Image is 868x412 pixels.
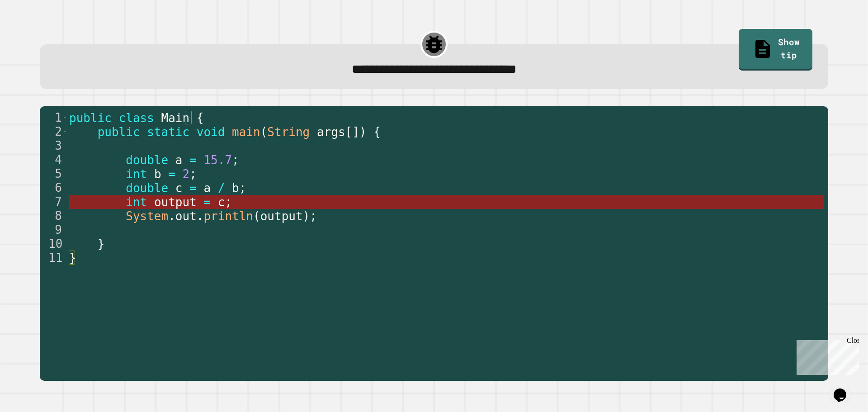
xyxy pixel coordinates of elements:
[40,139,68,153] div: 3
[126,181,168,195] span: double
[793,336,859,375] iframe: chat widget
[204,209,254,223] span: println
[232,125,260,139] span: main
[189,181,197,195] span: =
[317,125,345,139] span: args
[147,125,189,139] span: static
[40,181,68,195] div: 6
[40,251,68,265] div: 11
[126,153,168,167] span: double
[62,125,67,139] span: Toggle code folding, rows 2 through 10
[154,167,161,181] span: b
[204,153,232,167] span: 15.7
[175,153,183,167] span: a
[40,153,68,167] div: 4
[154,195,197,209] span: output
[197,125,225,139] span: void
[40,111,68,125] div: 1
[260,209,303,223] span: output
[168,167,175,181] span: =
[189,153,197,167] span: =
[40,237,68,251] div: 10
[40,195,68,209] div: 7
[4,4,62,57] div: Chat with us now!Close
[126,209,168,223] span: System
[175,181,183,195] span: c
[126,167,147,181] span: int
[40,223,68,237] div: 9
[175,209,197,223] span: out
[204,195,211,209] span: =
[62,111,67,125] span: Toggle code folding, rows 1 through 11
[268,125,310,139] span: String
[126,195,147,209] span: int
[69,111,112,125] span: public
[739,29,812,71] a: Show tip
[40,209,68,223] div: 8
[183,167,190,181] span: 2
[161,111,190,125] span: Main
[830,376,859,403] iframe: chat widget
[119,111,154,125] span: class
[40,167,68,181] div: 5
[232,181,239,195] span: b
[40,125,68,139] div: 2
[98,125,140,139] span: public
[218,181,225,195] span: /
[218,195,225,209] span: c
[204,181,211,195] span: a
